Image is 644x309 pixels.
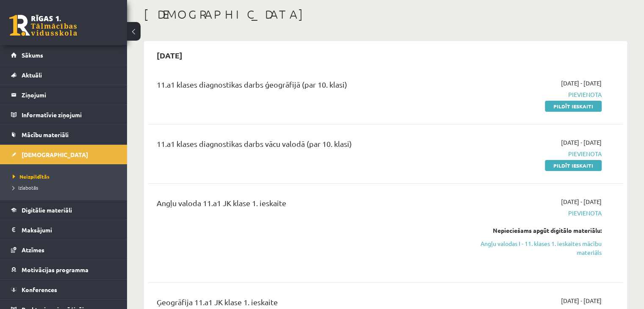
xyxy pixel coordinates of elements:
[13,184,38,191] span: Izlabotās
[22,206,72,214] span: Digitālie materiāli
[462,226,602,235] div: Nepieciešams apgūt digitālo materiālu:
[157,79,449,94] div: 11.a1 klases diagnostikas darbs ģeogrāfijā (par 10. klasi)
[13,173,119,180] a: Neizpildītās
[13,173,50,180] span: Neizpildītās
[11,125,116,144] a: Mācību materiāli
[13,184,119,191] a: Izlabotās
[22,266,88,273] span: Motivācijas programma
[22,246,44,254] span: Atzīmes
[11,240,116,259] a: Atzīmes
[11,105,116,124] a: Informatīvie ziņojumi
[11,200,116,220] a: Digitālie materiāli
[144,7,627,22] h1: [DEMOGRAPHIC_DATA]
[561,296,602,305] span: [DATE] - [DATE]
[11,260,116,279] a: Motivācijas programma
[561,79,602,88] span: [DATE] - [DATE]
[561,138,602,147] span: [DATE] - [DATE]
[11,85,116,105] a: Ziņojumi
[545,160,602,171] a: Pildīt ieskaiti
[462,239,602,257] a: Angļu valodas I - 11. klases 1. ieskaites mācību materiāls
[11,220,116,240] a: Maksājumi
[148,45,191,65] h2: [DATE]
[157,197,449,213] div: Angļu valoda 11.a1 JK klase 1. ieskaite
[462,209,602,218] span: Pievienota
[462,149,602,158] span: Pievienota
[22,85,116,105] legend: Ziņojumi
[11,280,116,299] a: Konferences
[22,71,42,79] span: Aktuāli
[157,138,449,154] div: 11.a1 klases diagnostikas darbs vācu valodā (par 10. klasi)
[22,131,69,138] span: Mācību materiāli
[22,220,116,240] legend: Maksājumi
[545,101,602,112] a: Pildīt ieskaiti
[11,65,116,85] a: Aktuāli
[22,105,116,124] legend: Informatīvie ziņojumi
[9,15,77,36] a: Rīgas 1. Tālmācības vidusskola
[22,286,57,293] span: Konferences
[22,51,43,59] span: Sākums
[11,45,116,65] a: Sākums
[561,197,602,206] span: [DATE] - [DATE]
[462,90,602,99] span: Pievienota
[22,151,88,158] span: [DEMOGRAPHIC_DATA]
[11,145,116,164] a: [DEMOGRAPHIC_DATA]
